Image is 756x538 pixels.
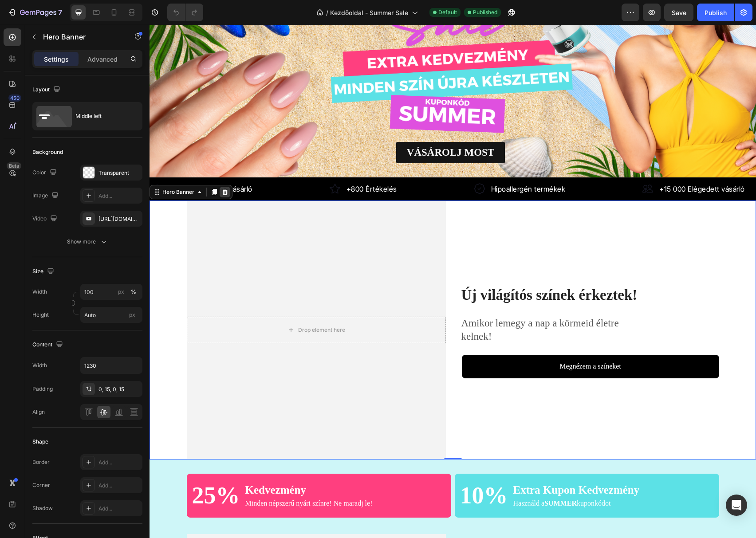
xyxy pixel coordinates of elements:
[81,357,142,373] input: Auto
[410,337,472,346] p: Megnézem a színeket
[150,25,756,538] iframe: Design area
[32,438,48,446] div: Shape
[4,4,66,21] button: 7
[98,215,140,223] div: [URL][DOMAIN_NAME]
[32,213,59,225] div: Video
[342,160,416,169] span: Hipoallergén termékek
[697,4,734,21] button: Publish
[87,55,118,64] p: Advanced
[364,474,490,483] p: Használd a kuponkódot
[32,311,49,319] label: Height
[43,31,118,42] p: Hero Banner
[364,459,490,471] strong: Extra Kupon Kedvezmény
[58,7,62,18] p: 7
[510,160,595,169] span: +15 000 Elégedett vásárló
[80,284,142,300] input: px%
[42,453,91,489] h2: 25%
[7,162,21,169] div: Beta
[726,495,747,516] div: Open Intercom Messenger
[395,475,427,482] strong: SUMMER
[473,8,497,16] span: Published
[32,190,60,202] div: Image
[310,453,359,489] h2: 10%
[32,148,63,156] div: Background
[80,307,142,323] input: px
[128,287,139,297] button: px
[672,9,686,16] span: Save
[67,237,108,246] div: Show more
[32,408,45,416] div: Align
[180,158,191,169] img: gempages_490432468243972977-d6904d12-6f4d-4f93-83e9-f6dbbb89bbf9.svg
[312,292,496,318] p: Amikor lemegy a nap a körmeid életre kelnek!
[167,4,203,21] div: Undo/Redo
[32,84,62,96] div: Layout
[325,158,335,169] img: gempages_490432468243972977-747b9bc4-f6f6-4c62-8b68-b2247ae67fd4.svg
[32,481,50,489] div: Corner
[32,504,53,512] div: Shadow
[116,287,126,297] button: %
[664,4,693,21] button: Save
[129,311,135,318] span: px
[326,8,328,17] span: /
[98,482,140,490] div: Add...
[98,169,140,177] div: Transparent
[257,121,345,135] p: Vásárolj Most
[32,339,65,351] div: Content
[32,458,50,466] div: Border
[11,163,47,171] div: Hero Banner
[98,385,140,393] div: 0, 15, 0, 15
[32,288,47,296] label: Width
[0,158,11,169] img: gempages_490432468243972977-8d137dee-9beb-45ab-b426-3d26706dee4b.svg
[32,167,59,179] div: Color
[37,176,296,435] div: Background Image
[32,385,53,393] div: Padding
[96,474,223,483] p: Minden népszerű nyári színre! Ne maradj le!
[247,117,355,138] a: Vásárolj Most
[311,260,497,281] h2: Új világítós színek érkeztek!
[75,106,130,126] div: Middle left
[118,288,124,296] div: px
[8,94,21,102] div: 450
[312,330,570,353] a: Megnézem a színeket
[37,176,296,435] video: Video
[98,459,140,467] div: Add...
[32,361,47,369] div: Width
[197,160,248,169] span: +800 Értékelés
[438,8,457,16] span: Default
[493,158,504,169] img: gempages_490432468243972977-8d137dee-9beb-45ab-b426-3d26706dee4b.svg
[32,234,142,250] button: Show more
[17,160,103,169] span: +15 000 Elégedett vásárló
[149,302,196,309] div: Drop element here
[330,8,408,17] span: Kezdőoldal - Summer Sale
[98,505,140,513] div: Add...
[705,8,727,17] div: Publish
[96,459,157,471] strong: Kedvezmény
[131,288,136,296] div: %
[44,55,69,64] p: Settings
[32,266,56,278] div: Size
[98,192,140,200] div: Add...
